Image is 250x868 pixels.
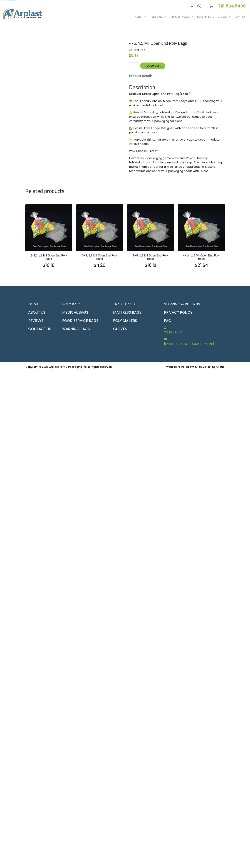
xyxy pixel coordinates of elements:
img: 2x12, 1.5 Mil Open End Poly Bags [25,204,72,251]
span: SKU: [129,48,145,52]
h2: 2×12, 1.5 Mil Open End Poly Bags [28,254,69,261]
span: $ [94,262,96,268]
a: Poly Mailers [195,13,216,20]
small: Website Powered by [166,365,225,369]
bdi: 21.64 [195,262,208,268]
bdi: 4.20 [94,262,105,268]
a: 2×12, 1.5 Mil Open End Poly Bags $10.18 [28,254,69,268]
a: 3×3, 1.5 Mil Open End Poly Bags $4.20 [79,254,120,268]
a: Privacy Policy [161,308,225,316]
span: $ [195,262,198,268]
a: Shipping & Returns [161,300,225,308]
span: $ [43,262,45,268]
span: $ [145,262,147,268]
a: Azurite Marketing Group [193,365,225,369]
h5: Product Details [129,74,225,78]
a: Home [25,300,55,308]
h1: 4×6, 1.5 Mil Open End Poly Bags [129,41,225,46]
a: FAQ [161,316,225,325]
a: Poly Mailers [110,316,157,325]
a: Reviews [25,316,55,325]
h2: 4×14, 1.5 Mil Open End Poly Bags [181,254,222,261]
span: 1.5FB46 [135,48,145,52]
p: 💪 Robust Durability, Lightweight Design: Sturdy 1.5 mil thickness ensures protection, while the l... [129,110,225,123]
small: Copyright © 2025 Arplast Poly & Packaging Inc, all rights reserved. [25,365,112,369]
p: Elevate your packaging game with Dirose’s eco-friendly, lightweight, and durable open-end poly ba... [129,156,225,173]
bdi: 10.18 [43,262,55,268]
a: 4×14, 1.5 Mil Open End Poly Bags $21.64 [181,254,222,268]
a: Trash Bags [110,300,157,308]
a: Poly Bags [148,13,169,20]
a: Medical Bags [59,308,106,316]
a: Food Service Bags [59,316,106,325]
img: 4x6, 1.5 Mil Open End Poly Bags [25,41,121,136]
p: Discover Dirose Open-End Poly Bag (1.5 mil): [129,92,225,96]
a: 718.834.8400 [218,3,247,9]
bdi: 9.48 [129,53,138,58]
h2: Description [129,84,225,91]
p: ✅ Hassle-Free Usage: Designed with an open end for effortless packing and access. [129,126,225,135]
bdi: 16.12 [145,262,156,268]
a: 718.834.8400 [161,325,225,336]
img: 5x8, 1.5 Mil Open End Poly Bags [127,204,174,251]
a: Gloves [110,325,157,333]
a: 5×8, 1.5 Mil Open End Poly Bags $16.12 [130,254,171,268]
h2: Related products [25,188,225,194]
span: $ [129,53,131,58]
a: About Us [25,308,55,316]
a: Mattress Bags [110,308,157,316]
img: 4x14, 1.5 Mil Open End Poly Bags [178,204,225,251]
a: Contact Us [25,325,55,333]
p: 🌿 Eco-Friendly Choice: Made from recyclable LDPE, reducing your environmental footprint. [129,99,225,108]
h2: 5×8, 1.5 Mil Open End Poly Bags [130,254,171,261]
img: 3x3, 1.5 Mil Open End Poly Bags [76,204,123,251]
a: Poly Bags [59,300,106,308]
p: Why Choose Dirose? [129,149,225,153]
p: 📏 Versatile Sizing: Available in a range of sizes to accommodate various needs. [129,138,225,146]
a: About [133,13,148,20]
a: Specialty Bags [169,13,195,20]
a: Gloves [216,13,232,20]
input: Qty [129,63,139,69]
h2: 3×3, 1.5 Mil Open End Poly Bags [79,254,120,261]
button: Add to cart [140,63,165,69]
a: Contact [232,13,247,20]
a: Warning Bags [59,325,106,333]
img: logo [3,8,42,19]
span: | [205,4,206,8]
a: [EMAIL_ADDRESS][DOMAIN_NAME] [161,336,225,348]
